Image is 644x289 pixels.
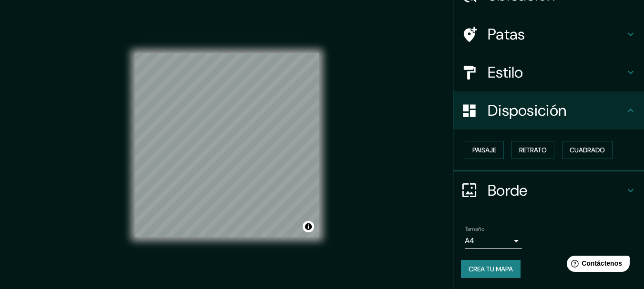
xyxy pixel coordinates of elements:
font: Paisaje [472,146,496,154]
div: A4 [465,233,522,249]
div: Patas [453,15,644,53]
font: Estilo [488,62,523,82]
div: Borde [453,171,644,209]
font: Cuadrado [570,146,605,154]
font: Patas [488,24,525,44]
button: Paisaje [465,141,504,159]
iframe: Lanzador de widgets de ayuda [559,252,634,279]
font: Tamaño [465,225,484,233]
button: Activar o desactivar atribución [303,221,314,232]
button: Cuadrado [562,141,613,159]
button: Crea tu mapa [461,260,521,278]
font: Borde [488,180,528,200]
div: Disposición [453,91,644,130]
button: Retrato [511,141,554,159]
font: A4 [465,236,474,246]
canvas: Mapa [135,53,319,237]
font: Retrato [519,146,547,154]
font: Crea tu mapa [469,265,513,273]
font: Disposición [488,100,566,120]
div: Estilo [453,53,644,91]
